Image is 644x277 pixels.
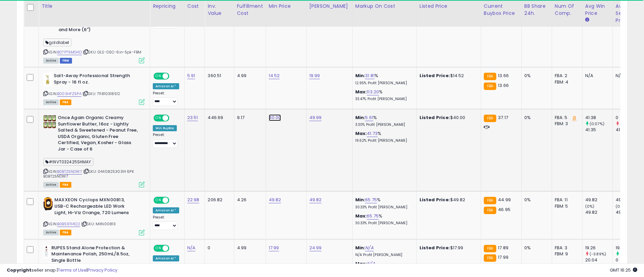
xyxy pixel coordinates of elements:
[355,89,411,101] div: %
[154,245,163,251] span: ON
[585,127,613,133] div: 41.35
[555,203,577,209] div: FBM: 5
[355,213,411,226] div: %
[524,115,547,121] div: 0%
[585,245,613,251] div: 19.26
[355,138,411,143] p: 19.62% Profit [PERSON_NAME]
[620,121,636,126] small: (-100%)
[81,221,116,227] span: | SKU: MXN00813
[420,114,450,121] b: Listed Price:
[355,197,411,209] div: %
[498,82,509,89] span: 13.66
[43,158,93,166] span: #INVT032425SHMAY
[365,72,375,79] a: 31.81
[43,245,50,258] img: 2140uH9svTL._SL40_.jpg
[60,182,71,188] span: FBA
[616,209,643,215] div: 49.82
[355,3,414,10] div: Markup on Cost
[585,115,613,121] div: 41.38
[355,245,365,251] b: Min:
[309,72,320,79] a: 19.99
[420,115,476,121] div: $40.00
[88,267,117,273] a: Privacy Policy
[355,72,365,79] b: Min:
[54,73,136,87] b: Salt-Away Professional Strength Spray - 16 fl oz.
[420,245,476,251] div: $17.99
[555,251,577,257] div: FBM: 9
[43,182,59,188] span: All listings currently available for purchase on Amazon
[237,73,261,79] div: 4.99
[555,197,577,203] div: FBA: 11
[309,114,322,121] a: 49.99
[355,197,365,203] b: Min:
[590,251,606,257] small: (-3.89%)
[309,197,322,203] a: 49.82
[420,197,450,203] b: Listed Price:
[616,3,640,24] div: Avg Selling Price
[355,97,411,101] p: 33.47% Profit [PERSON_NAME]
[616,204,625,209] small: (0%)
[153,207,179,213] div: Amazon AI *
[555,115,577,121] div: FBA: 5
[154,115,163,121] span: ON
[498,114,508,121] span: 37.17
[367,130,378,137] a: 41.73
[153,125,177,131] div: Win BuyBox
[7,267,117,274] div: seller snap | |
[484,245,496,252] small: FBA
[355,130,367,137] b: Max:
[355,253,411,257] p: N/A Profit [PERSON_NAME]
[153,3,182,10] div: Repricing
[484,73,496,80] small: FBA
[616,73,638,79] div: N/A
[524,73,547,79] div: 0%
[208,3,231,17] div: Inv. value
[237,115,261,121] div: 9.17
[168,73,179,79] span: OFF
[42,3,147,10] div: Title
[43,58,59,64] span: All listings currently available for purchase on Amazon
[168,245,179,251] span: OFF
[269,245,279,251] a: 17.99
[154,73,163,79] span: ON
[153,255,179,261] div: Amazon AI *
[616,197,643,203] div: 49.82
[355,81,411,86] p: 12.95% Profit [PERSON_NAME]
[51,245,134,266] b: RUPES Stand Alone Protection & Maintenance Polish, 250mL/8.5oz, Single Bottle
[355,115,411,127] div: %
[355,131,411,143] div: %
[585,209,613,215] div: 49.82
[367,213,379,220] a: 65.75
[43,197,53,210] img: 41yb6DXY8pL._SL40_.jpg
[355,89,367,95] b: Max:
[237,3,263,17] div: Fulfillment Cost
[420,197,476,203] div: $49.82
[208,197,229,203] div: 206.82
[153,83,179,89] div: Amazon AI *
[54,197,137,217] b: MAXXEON Cyclops MXN00813, USB-C Rechargeable LED Work Light, Hi-Viz Orange, 720 Lumens
[484,197,496,204] small: FBA
[43,115,56,128] img: 614L5HEZRjL._SL40_.jpg
[585,17,589,23] small: Avg Win Price.
[60,58,72,64] span: FBM
[355,221,411,226] p: 30.33% Profit [PERSON_NAME]
[498,72,509,79] span: 13.66
[585,3,610,17] div: Avg Win Price
[355,73,411,85] div: %
[355,114,365,121] b: Min:
[269,72,280,79] a: 14.52
[237,197,261,203] div: 4.26
[57,169,82,175] a: B0BT25NDW7
[616,245,643,251] div: 19.77
[355,122,411,127] p: 3.30% Profit [PERSON_NAME]
[208,245,229,251] div: 0
[43,73,145,104] div: ASIN:
[237,245,261,251] div: 4.99
[43,39,71,46] span: goldlabel
[484,3,519,17] div: Current Buybox Price
[7,267,31,273] strong: Copyright
[484,207,496,214] small: FBA
[498,254,508,260] span: 17.99
[43,99,59,105] span: All listings currently available for purchase on Amazon
[420,3,478,10] div: Listed Price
